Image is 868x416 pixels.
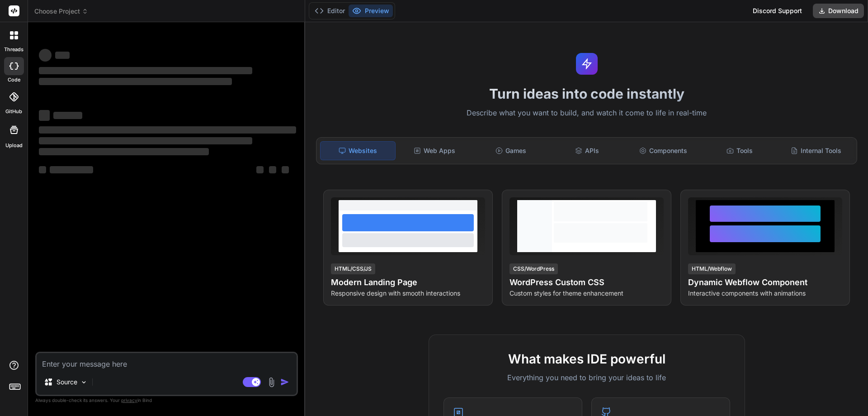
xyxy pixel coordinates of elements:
[5,142,23,149] label: Upload
[39,110,50,121] span: ‌
[57,378,77,387] p: Source
[55,52,70,59] span: ‌
[4,46,24,53] label: threads
[320,141,396,160] div: Websites
[550,141,624,160] div: APIs
[35,396,298,405] p: Always double-check its answers. Your in Bind
[80,378,88,386] img: Pick Models
[331,276,485,289] h4: Modern Landing Page
[688,263,736,274] div: HTML/Webflow
[397,141,472,160] div: Web Apps
[813,4,864,18] button: Download
[39,49,52,62] span: ‌
[703,141,777,160] div: Tools
[747,4,807,18] div: Discord Support
[256,166,264,173] span: ‌
[331,263,375,274] div: HTML/CSS/JS
[443,372,730,383] p: Everything you need to bring your ideas to life
[8,76,20,84] label: code
[39,137,252,144] span: ‌
[34,7,88,16] span: Choose Project
[39,166,46,173] span: ‌
[311,5,349,17] button: Editor
[688,276,842,289] h4: Dynamic Webflow Component
[331,289,485,298] p: Responsive design with smooth interactions
[311,107,863,119] p: Describe what you want to build, and watch it come to life in real-time
[280,378,289,387] img: icon
[5,108,22,115] label: GitHub
[443,349,730,368] h2: What makes IDE powerful
[39,148,209,155] span: ‌
[266,377,277,387] img: attachment
[121,397,137,403] span: privacy
[474,141,548,160] div: Games
[509,289,664,298] p: Custom styles for theme enhancement
[39,67,252,74] span: ‌
[53,112,82,119] span: ‌
[269,166,276,173] span: ‌
[509,263,558,274] div: CSS/WordPress
[349,5,393,17] button: Preview
[50,166,93,173] span: ‌
[688,289,842,298] p: Interactive components with animations
[39,126,296,134] span: ‌
[778,141,853,160] div: Internal Tools
[509,276,664,289] h4: WordPress Custom CSS
[282,166,289,173] span: ‌
[311,86,863,102] h1: Turn ideas into code instantly
[39,78,232,85] span: ‌
[626,141,701,160] div: Components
